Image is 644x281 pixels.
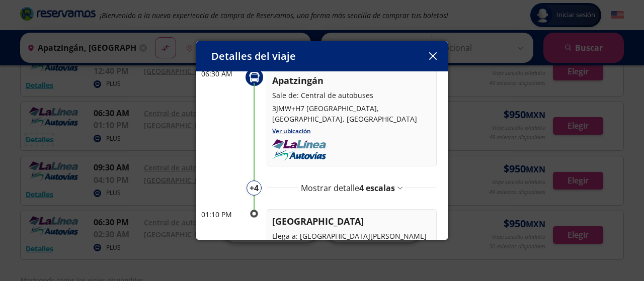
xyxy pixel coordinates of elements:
p: + 4 [250,182,259,194]
p: Apatzingán [272,74,431,87]
span: 4 escalas [359,182,395,194]
p: [GEOGRAPHIC_DATA] [272,215,431,228]
a: Ver ubicación [272,127,311,135]
p: Mostrar detalle [301,182,395,194]
button: Mostrar detalle4 escalas [301,182,403,194]
p: Detalles del viaje [211,49,296,64]
p: Sale de: Central de autobuses [272,90,431,101]
p: Llega a: [GEOGRAPHIC_DATA][PERSON_NAME][GEOGRAPHIC_DATA] [272,231,431,252]
p: 01:10 PM [201,209,242,220]
p: 06:30 AM [201,68,242,79]
img: uploads_2F1614736493101-lrc074r4ha-fd05130f9173fefc76d4804dc3e1a941_2Fautovias-la-linea.png [272,139,326,161]
p: 3JMW+H7 [GEOGRAPHIC_DATA], [GEOGRAPHIC_DATA], [GEOGRAPHIC_DATA] [272,103,431,124]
